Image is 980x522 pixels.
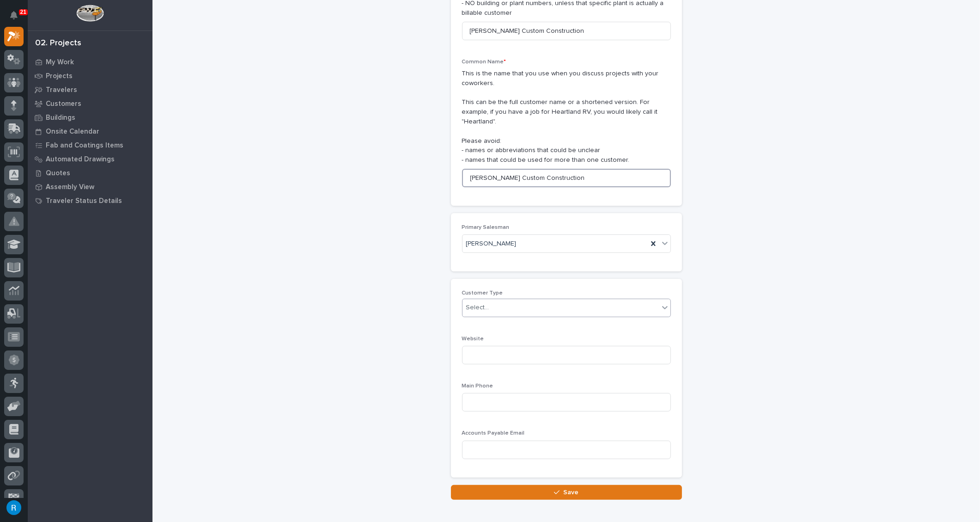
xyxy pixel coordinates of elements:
p: This is the name that you use when you discuss projects with your coworkers. This can be the full... [462,69,671,165]
span: [PERSON_NAME] [466,239,517,249]
span: Primary Salesman [462,225,510,230]
a: Travelers [28,83,152,97]
a: Traveler Status Details [28,194,152,208]
button: Save [451,485,682,500]
p: My Work [46,58,74,67]
span: Website [462,336,484,342]
a: Customers [28,97,152,111]
p: Projects [46,72,73,80]
div: 02. Projects [35,38,81,49]
p: 21 [20,9,26,15]
a: Assembly View [28,180,152,194]
a: Onsite Calendar [28,124,152,138]
div: Notifications21 [12,11,24,26]
button: Notifications [4,6,24,25]
p: Automated Drawings [46,155,115,164]
p: Customers [46,100,81,108]
span: Save [563,488,578,497]
a: My Work [28,55,152,69]
p: Fab and Coatings Items [46,141,123,150]
a: Quotes [28,166,152,180]
p: Assembly View [46,183,94,191]
p: Travelers [46,86,77,94]
p: Onsite Calendar [46,128,99,136]
button: users-avatar [4,498,24,517]
a: Fab and Coatings Items [28,138,152,152]
span: Common Name [462,59,506,65]
span: Accounts Payable Email [462,430,525,436]
a: Projects [28,69,152,83]
span: Customer Type [462,290,503,296]
p: Buildings [46,114,75,122]
p: Traveler Status Details [46,197,122,205]
img: Workspace Logo [76,5,103,22]
span: Main Phone [462,383,493,389]
p: Quotes [46,169,70,178]
a: Buildings [28,111,152,124]
div: Select... [466,303,489,313]
a: Automated Drawings [28,152,152,166]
